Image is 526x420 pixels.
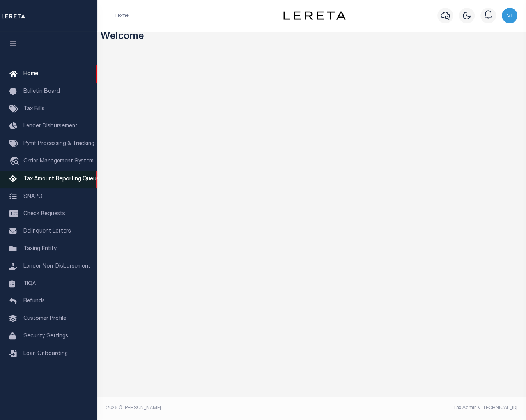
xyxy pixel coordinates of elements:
span: SNAPQ [23,194,43,199]
li: Home [115,12,129,19]
img: logo-dark.svg [283,11,346,20]
span: Pymt Processing & Tracking [23,141,94,146]
span: Bulletin Board [23,89,60,94]
span: Check Requests [23,211,65,217]
img: svg+xml;base64,PHN2ZyB4bWxucz0iaHR0cDovL3d3dy53My5vcmcvMjAwMC9zdmciIHBvaW50ZXItZXZlbnRzPSJub25lIi... [502,8,517,23]
div: Tax Admin v.[TECHNICAL_ID] [318,404,517,411]
span: Lender Non-Disbursement [23,264,90,269]
span: Customer Profile [23,316,66,321]
div: 2025 © [PERSON_NAME]. [101,404,312,411]
span: Delinquent Letters [23,229,71,234]
span: Tax Amount Reporting Queue [23,176,99,182]
span: Home [23,71,38,77]
span: TIQA [23,281,36,286]
i: travel_explore [9,157,22,167]
span: Security Settings [23,334,68,339]
span: Refunds [23,298,45,304]
span: Loan Onboarding [23,351,68,356]
h3: Welcome [101,31,523,43]
span: Taxing Entity [23,246,57,252]
span: Lender Disbursement [23,124,78,129]
span: Order Management System [23,159,94,164]
span: Tax Bills [23,106,44,112]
